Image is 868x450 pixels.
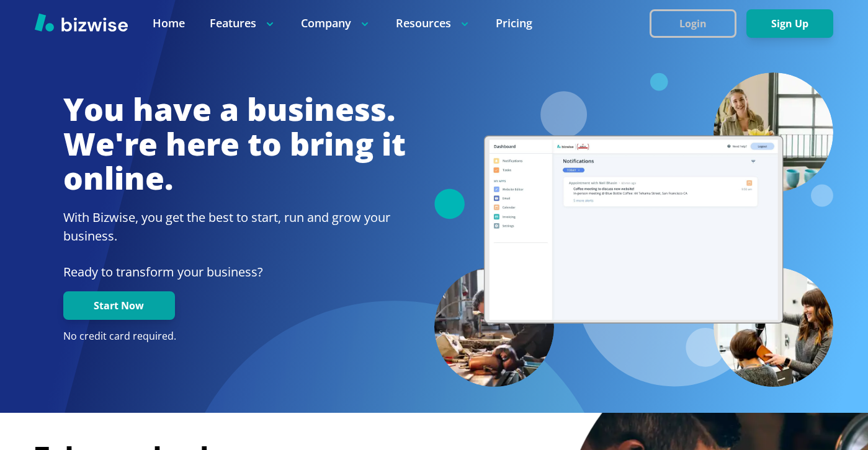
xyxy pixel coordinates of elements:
p: Features [210,15,276,31]
a: Pricing [496,15,532,31]
button: Start Now [63,291,175,320]
h1: You have a business. We're here to bring it online. [63,92,406,196]
h2: With Bizwise, you get the best to start, run and grow your business. [63,208,406,245]
p: Ready to transform your business? [63,263,406,281]
a: Login [650,18,746,30]
a: Sign Up [746,18,833,30]
p: Company [301,15,371,31]
a: Start Now [63,300,175,312]
p: No credit card required. [63,330,406,343]
a: Home [153,15,185,31]
button: Login [650,9,736,38]
p: Resources [396,15,471,31]
button: Sign Up [746,9,833,38]
img: Bizwise Logo [35,13,128,32]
